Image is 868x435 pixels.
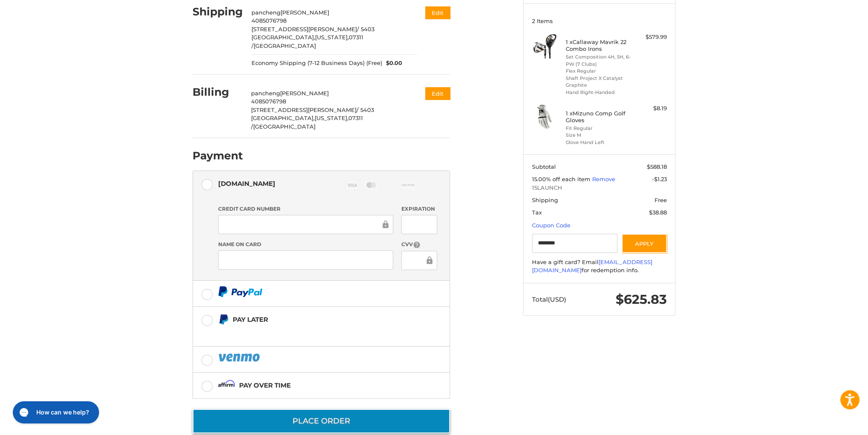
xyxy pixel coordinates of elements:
span: $38.88 [649,209,667,216]
h2: Payment [193,149,243,162]
span: Economy Shipping (7-12 Business Days) (Free) [251,59,382,68]
div: Pay Later [233,312,396,326]
a: Remove [592,176,615,182]
span: [GEOGRAPHIC_DATA], [251,115,315,121]
li: Glove Hand Left [566,139,631,146]
li: Set Composition 4H, 5H, 6-PW (7 Clubs) [566,53,631,68]
div: Pay over time [239,378,291,392]
span: [GEOGRAPHIC_DATA], [251,34,315,41]
span: / 5403 [357,26,374,32]
span: 4085076798 [251,17,286,24]
h2: Billing [193,85,243,99]
li: Shaft Project X Catalyst Graphite [566,75,631,89]
span: [US_STATE], [315,115,348,121]
span: Tax [532,209,542,216]
div: [DOMAIN_NAME] [218,176,275,191]
span: Shipping [532,197,558,203]
span: [PERSON_NAME] [281,9,329,16]
span: [US_STATE], [315,34,349,41]
label: Expiration [401,205,437,213]
label: Credit Card Number [218,205,393,213]
h3: 2 Items [532,18,667,24]
a: Coupon Code [532,222,570,229]
span: -$1.23 [652,176,667,182]
img: PayPal icon [218,286,263,297]
h4: 1 x Callaway Mavrik 22 Combo Irons [566,38,631,53]
span: 15LAUNCH [532,184,667,192]
span: pancheng [251,90,280,97]
li: Flex Regular [566,68,631,75]
li: Fit Regular [566,125,631,132]
li: Size M [566,132,631,139]
span: Subtotal [532,163,556,170]
label: CVV [401,241,437,249]
span: Total (USD) [532,295,566,303]
span: / 5403 [357,106,374,113]
span: [GEOGRAPHIC_DATA] [254,42,316,49]
span: pancheng [251,9,281,16]
img: PayPal icon [218,352,262,363]
span: $588.18 [647,163,667,170]
div: $8.19 [633,104,667,113]
span: 07311 / [251,115,363,130]
span: $625.83 [616,291,667,307]
div: Have a gift card? Email for redemption info. [532,258,667,275]
iframe: PayPal Message 2 [218,329,397,336]
span: [GEOGRAPHIC_DATA] [253,123,316,130]
button: Apply [622,234,667,253]
span: Free [655,197,667,203]
div: $579.99 [633,33,667,41]
img: Pay Later icon [218,314,229,325]
button: Edit [425,87,450,100]
iframe: Gorgias live chat messenger [9,398,101,426]
span: 07311 / [251,34,363,49]
input: Gift Certificate or Coupon Code [532,234,618,253]
label: Name on Card [218,241,393,248]
h2: Shipping [193,5,243,18]
span: 15.00% off each item [532,176,592,182]
span: [STREET_ADDRESS][PERSON_NAME] [251,106,357,113]
button: Edit [425,6,450,19]
span: 4085076798 [251,98,286,105]
span: [STREET_ADDRESS][PERSON_NAME] [251,26,357,32]
li: Hand Right-Handed [566,89,631,96]
h4: 1 x Mizuno Comp Golf Gloves [566,110,631,124]
button: Place Order [193,409,450,433]
img: Affirm icon [218,380,235,391]
span: [PERSON_NAME] [280,90,329,97]
span: $0.00 [382,59,403,68]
